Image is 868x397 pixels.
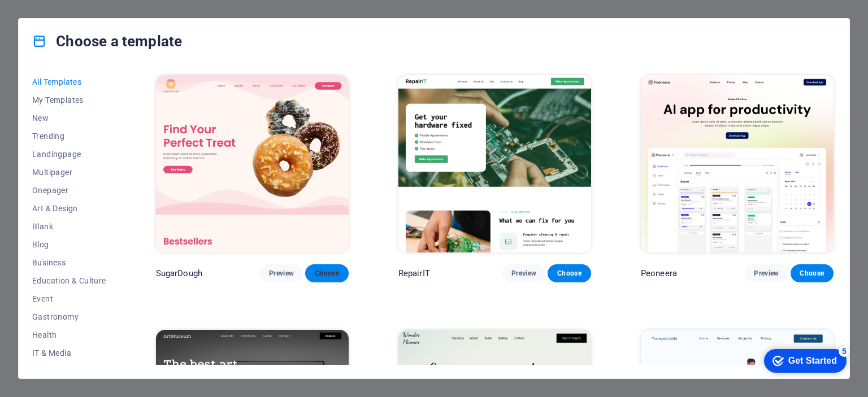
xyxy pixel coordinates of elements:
button: Health [32,326,106,344]
button: Trending [32,127,106,145]
button: Multipager [32,163,106,181]
button: Gastronomy [32,308,106,326]
span: Blank [32,222,106,231]
img: RepairIT [398,75,591,252]
button: IT & Media [32,344,106,362]
span: Choose [314,269,339,278]
button: New [32,109,106,127]
span: Business [32,258,106,267]
button: My Templates [32,91,106,109]
span: Onepager [32,186,106,195]
button: Choose [305,264,348,282]
button: Landingpage [32,145,106,163]
button: Onepager [32,181,106,199]
button: Art & Design [32,199,106,217]
span: Choose [557,269,581,278]
img: SugarDough [156,75,349,252]
div: Get Started 5 items remaining, 0% complete [9,6,92,29]
span: Preview [754,269,779,278]
button: Preview [502,264,545,282]
span: Art & Design [32,204,106,213]
span: Gastronomy [32,312,106,321]
button: Education & Culture [32,272,106,290]
span: All Templates [32,77,106,86]
span: Choose [800,269,824,278]
span: Preview [511,269,536,278]
button: All Templates [32,73,106,91]
span: Preview [269,269,294,278]
span: Multipager [32,168,106,177]
span: Blog [32,240,106,249]
button: Preview [260,264,303,282]
div: Get Started [33,12,82,23]
p: Peoneera [641,268,677,279]
img: Peoneera [641,75,834,252]
span: My Templates [32,95,106,104]
button: Choose [548,264,591,282]
button: Business [32,254,106,272]
p: SugarDough [156,268,202,279]
button: Event [32,290,106,308]
span: IT & Media [32,348,106,357]
button: Blank [32,217,106,235]
p: RepairIT [398,268,430,279]
span: Education & Culture [32,276,106,285]
span: Health [32,330,106,339]
span: Trending [32,132,106,141]
span: Event [32,294,106,303]
div: 5 [84,2,95,14]
button: Legal & Finance [32,362,106,380]
span: New [32,114,106,123]
button: Preview [745,264,788,282]
h4: Choose a template [32,32,182,50]
button: Blog [32,235,106,254]
span: Landingpage [32,150,106,159]
button: Choose [791,264,834,282]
